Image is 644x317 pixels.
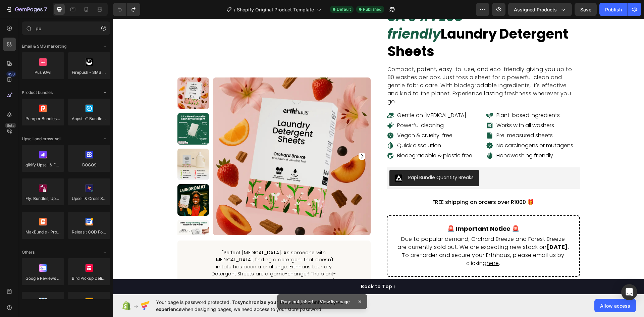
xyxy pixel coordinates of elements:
[156,299,344,312] span: synchronize your theme style & enhance your experience
[156,299,370,313] span: Your page is password protected. To when designing pages, we need access to your store password.
[599,3,628,16] button: Publish
[295,155,361,162] div: Rapi Bundle Quantity Breaks
[274,47,466,87] p: Compact, potent, easy-to-use, and eco-friendly giving you up to 80 washes per box. Just toss a sh...
[434,224,455,232] strong: [DATE]
[3,3,50,16] button: 7
[22,136,61,142] span: Upsell and cross-sell
[575,3,597,16] button: Save
[282,155,290,163] img: CJjMu9e-54QDEAE=.png
[234,6,235,13] span: /
[22,43,66,49] span: Email & SMS marketing
[284,104,359,109] p: Powerful cleaning
[594,299,636,312] button: Allow access
[282,205,458,214] h2: 🚨 important notice 🚨
[383,94,460,99] p: Plant-based ingredients
[383,104,460,109] p: Works with all washers
[284,94,359,99] p: Gentle on [MEDICAL_DATA]
[284,134,359,140] p: Biodegradable & plastic free
[274,6,455,42] strong: Laundry Detergent Sheets
[5,123,16,128] div: Beta
[231,254,249,271] button: Carousel Next Arrow
[113,3,140,16] div: Undo/Redo
[44,5,47,13] p: 7
[337,6,351,12] span: Default
[363,6,381,12] span: Published
[383,134,460,140] p: Handwashing friendly
[514,6,557,13] span: Assigned Products
[284,114,359,119] p: Vegan & cruelty-free
[73,254,91,271] button: Carousel Back Arrow
[22,249,35,255] span: Others
[248,264,283,271] div: Back to Top ↑
[100,134,110,144] span: Toggle open
[274,179,466,189] p: FREE shipping on orders over R1000 🎁
[237,6,314,13] span: Shopify Original Product Template
[383,124,460,129] p: No carcinogens or mutagens
[508,3,572,16] button: Assigned Products
[100,247,110,258] span: Toggle open
[281,298,313,305] p: Page published
[276,151,366,167] button: Rapi Bundle Quantity Breaks
[383,114,460,119] p: Pre-measured sheets
[284,124,359,129] p: Quick dissolution
[100,41,110,52] span: Toggle open
[113,19,644,294] iframe: Design area
[22,21,110,35] input: Search Shopify Apps
[283,216,458,249] p: Due to popular demand, Orchard Breeze and Forest Breeze are currently sold out. We are expecting ...
[374,241,386,248] a: here
[621,284,637,300] div: Open Intercom Messenger
[100,87,110,98] span: Toggle open
[96,230,226,273] p: "Perfect [MEDICAL_DATA]. As someone with [MEDICAL_DATA], finding a detergent that doesn't irritat...
[246,134,252,141] button: Carousel Next Arrow
[605,6,622,13] div: Publish
[22,90,53,96] span: Product bundles
[580,7,591,12] span: Save
[6,71,16,77] div: 450
[316,297,354,306] div: View live page
[600,302,630,309] span: Allow access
